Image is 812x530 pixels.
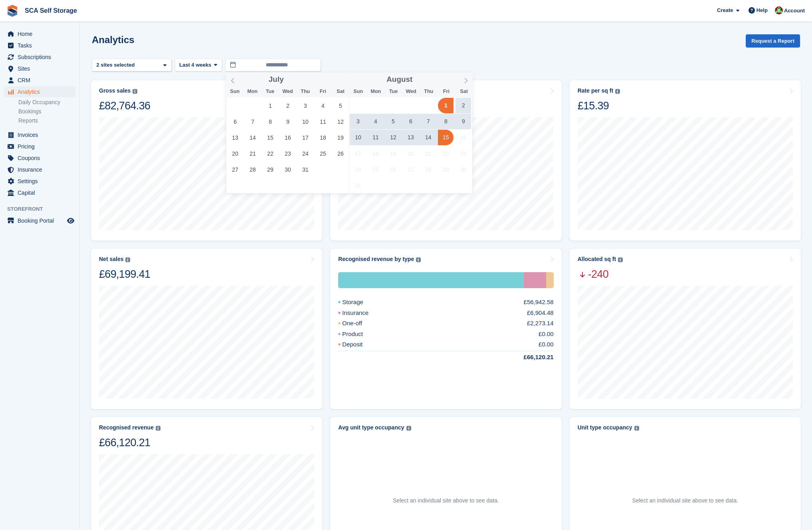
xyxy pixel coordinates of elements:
span: Sun [349,89,367,94]
button: Request a Report [746,34,800,47]
div: £66,120.21 [505,353,554,362]
p: Select an individual site above to see data. [632,496,738,505]
span: Coupons [18,152,65,164]
span: July 11, 2025 [315,114,331,129]
span: July 28, 2025 [245,162,261,177]
div: Avg unit type occupancy [338,424,404,431]
div: Recognised revenue [99,424,154,431]
img: icon-info-grey-7440780725fd019a000dd9b08b2336e03edf1995a4989e88bcd33f0948082b44.svg [416,257,421,262]
img: icon-info-grey-7440780725fd019a000dd9b08b2336e03edf1995a4989e88bcd33f0948082b44.svg [618,257,623,262]
a: menu [4,40,75,51]
div: £66,120.21 [99,436,160,449]
span: Tasks [18,40,65,51]
span: Last 4 weeks [179,61,211,69]
span: August 10, 2025 [351,130,366,145]
span: August 15, 2025 [438,130,454,145]
span: August 6, 2025 [403,114,418,129]
span: August 19, 2025 [385,146,401,161]
a: Bookings [18,108,75,115]
div: Storage [338,272,523,288]
img: icon-info-grey-7440780725fd019a000dd9b08b2336e03edf1995a4989e88bcd33f0948082b44.svg [634,426,639,431]
span: August 12, 2025 [385,130,401,145]
a: menu [4,86,75,97]
span: Sat [455,89,473,94]
span: July 24, 2025 [298,146,313,161]
span: August 17, 2025 [351,146,366,161]
span: August 26, 2025 [385,162,401,177]
div: £56,942.58 [524,298,554,307]
span: Wed [279,89,297,94]
span: Wed [402,89,420,94]
img: icon-info-grey-7440780725fd019a000dd9b08b2336e03edf1995a4989e88bcd33f0948082b44.svg [156,426,160,431]
a: menu [4,164,75,175]
span: July 12, 2025 [333,114,348,129]
span: August 28, 2025 [420,162,436,177]
span: July 9, 2025 [280,114,296,129]
a: Preview store [66,216,75,225]
span: Tue [384,89,402,94]
div: £6,904.48 [527,309,554,318]
span: -240 [578,267,623,281]
span: July 19, 2025 [333,130,348,145]
span: Insurance [18,164,65,175]
span: August 30, 2025 [456,162,471,177]
span: July 29, 2025 [263,162,278,177]
span: Booking Portal [18,215,65,226]
span: August 24, 2025 [351,162,366,177]
span: Thu [297,89,314,94]
span: Tue [261,89,279,94]
span: July 31, 2025 [298,162,313,177]
a: menu [4,141,75,152]
span: Create [717,6,733,14]
a: menu [4,63,75,74]
span: Sun [226,89,244,94]
span: July 27, 2025 [228,162,243,177]
span: July 14, 2025 [245,130,261,145]
span: August 18, 2025 [368,146,383,161]
span: Account [784,7,805,15]
span: July 18, 2025 [315,130,331,145]
img: stora-icon-8386f47178a22dfd0bd8f6a31ec36ba5ce8667c1dd55bd0f319d3a0aa187defe.svg [6,5,18,17]
img: Dale Chapman [775,6,783,14]
span: Storefront [7,205,79,213]
span: July 25, 2025 [315,146,331,161]
span: August 27, 2025 [403,162,418,177]
span: August 4, 2025 [368,114,383,129]
span: July 17, 2025 [298,130,313,145]
span: August [386,76,412,83]
a: menu [4,51,75,63]
span: July 22, 2025 [263,146,278,161]
span: August 9, 2025 [456,114,471,129]
div: Insurance [524,272,546,288]
div: Gross sales [99,87,131,94]
input: Year [284,75,309,84]
span: August 21, 2025 [420,146,436,161]
p: Select an individual site above to see data. [393,496,499,505]
div: Deposit [338,340,382,349]
a: SCA Self Storage [22,4,80,17]
span: July [269,76,284,83]
div: Rate per sq ft [578,87,613,94]
span: July 8, 2025 [263,114,278,129]
div: £82,764.36 [99,99,150,113]
span: August 22, 2025 [438,146,454,161]
a: menu [4,215,75,226]
span: Capital [18,187,65,198]
span: CRM [18,75,65,86]
div: Recognised revenue by type [338,256,414,263]
span: July 3, 2025 [298,98,313,113]
span: July 7, 2025 [245,114,261,129]
span: August 1, 2025 [438,98,454,113]
a: menu [4,28,75,40]
span: August 2, 2025 [456,98,471,113]
span: Fri [438,89,455,94]
span: Mon [367,89,384,94]
div: One-off [546,272,554,288]
span: August 20, 2025 [403,146,418,161]
span: July 30, 2025 [280,162,296,177]
div: 2 sites selected [95,61,138,69]
a: menu [4,75,75,86]
div: Insurance [338,309,388,318]
span: July 10, 2025 [298,114,313,129]
span: Sites [18,63,65,74]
